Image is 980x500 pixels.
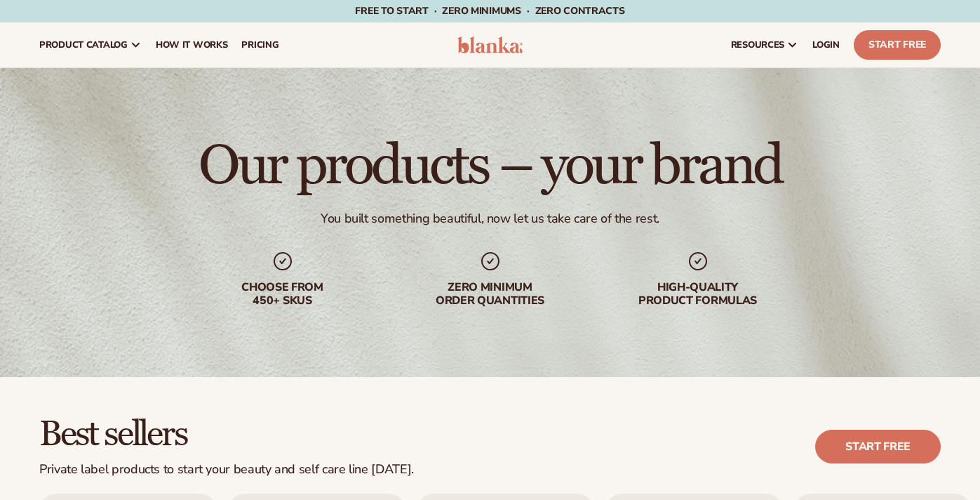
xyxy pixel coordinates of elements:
a: LOGIN [805,22,847,67]
a: product catalog [32,22,149,67]
div: You built something beautiful, now let us take care of the rest. [321,211,659,227]
span: LOGIN [812,39,840,51]
a: Start Free [854,30,941,60]
h1: Our products – your brand [199,138,781,194]
a: How It Works [149,22,235,67]
span: Free to start · ZERO minimums · ZERO contracts [355,4,624,18]
img: logo [457,37,523,53]
a: resources [724,22,805,67]
div: Choose from 450+ Skus [193,281,372,308]
a: pricing [234,22,286,67]
span: How It Works [156,39,228,51]
span: product catalog [39,39,128,51]
h2: Best sellers [39,416,414,454]
span: pricing [241,39,278,51]
div: Private label products to start your beauty and self care line [DATE]. [39,462,414,478]
div: High-quality product formulas [608,281,788,308]
div: Zero minimum order quantities [401,281,580,308]
span: resources [731,39,784,51]
a: Start free [815,430,941,463]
